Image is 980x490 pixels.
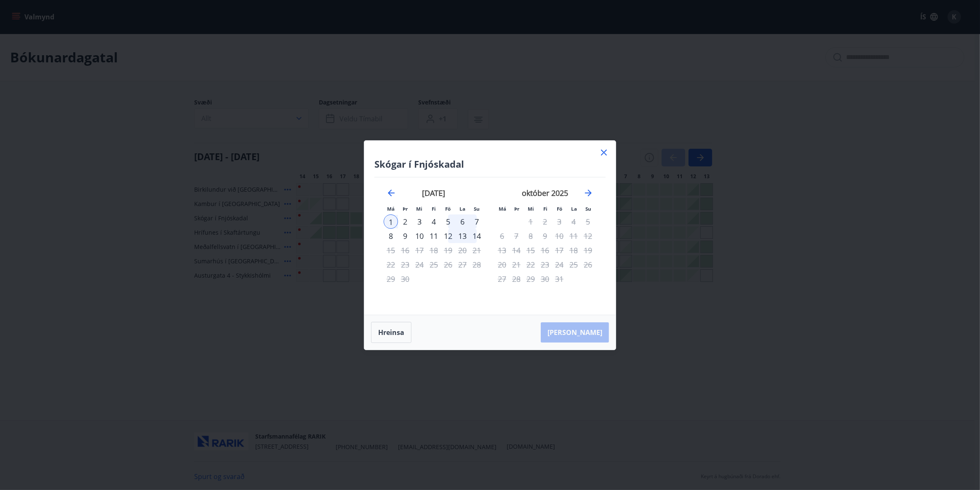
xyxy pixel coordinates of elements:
td: Selected as start date. mánudagur, 1. september 2025 [384,214,398,229]
td: Not available. laugardagur, 25. október 2025 [566,257,581,272]
small: Má [387,206,395,212]
td: Not available. sunnudagur, 28. september 2025 [470,257,484,272]
td: Not available. laugardagur, 20. september 2025 [455,243,470,257]
td: Choose miðvikudagur, 3. september 2025 as your check-out date. It’s available. [412,214,427,229]
small: Fi [432,206,436,212]
td: Not available. sunnudagur, 12. október 2025 [581,229,595,243]
strong: [DATE] [422,188,446,198]
td: Choose laugardagur, 13. september 2025 as your check-out date. It’s available. [455,229,470,243]
td: Not available. fimmtudagur, 30. október 2025 [538,272,552,286]
small: Þr [403,206,408,212]
td: Not available. fimmtudagur, 23. október 2025 [538,257,552,272]
td: Not available. fimmtudagur, 2. október 2025 [538,214,552,229]
td: Not available. laugardagur, 27. september 2025 [455,257,470,272]
td: Not available. miðvikudagur, 22. október 2025 [523,257,538,272]
h4: Skógar í Fnjóskadal [374,158,606,170]
div: 2 [398,214,412,229]
div: Aðeins útritun í boði [470,229,484,243]
small: Mi [528,206,534,212]
td: Not available. þriðjudagur, 16. september 2025 [398,243,412,257]
td: Not available. sunnudagur, 5. október 2025 [581,214,595,229]
div: 13 [455,229,470,243]
td: Not available. sunnudagur, 21. september 2025 [470,243,484,257]
td: Not available. föstudagur, 17. október 2025 [552,243,566,257]
td: Not available. þriðjudagur, 14. október 2025 [509,243,523,257]
td: Not available. mánudagur, 20. október 2025 [495,257,509,272]
div: 7 [470,214,484,229]
td: Not available. þriðjudagur, 23. september 2025 [398,257,412,272]
div: 12 [441,229,455,243]
div: 11 [427,229,441,243]
td: Not available. miðvikudagur, 1. október 2025 [523,214,538,229]
small: Su [585,206,591,212]
td: Not available. laugardagur, 18. október 2025 [566,243,581,257]
td: Not available. mánudagur, 29. september 2025 [384,272,398,286]
div: 9 [398,229,412,243]
small: Fö [446,206,451,212]
td: Not available. miðvikudagur, 8. október 2025 [523,229,538,243]
small: Mi [417,206,423,212]
div: Move backward to switch to the previous month. [386,188,396,198]
td: Choose föstudagur, 5. september 2025 as your check-out date. It’s available. [441,214,455,229]
td: Not available. föstudagur, 31. október 2025 [552,272,566,286]
div: 4 [427,214,441,229]
td: Not available. föstudagur, 19. september 2025 [441,243,455,257]
td: Choose laugardagur, 6. september 2025 as your check-out date. It’s available. [455,214,470,229]
td: Choose fimmtudagur, 4. september 2025 as your check-out date. It’s available. [427,214,441,229]
div: 1 [384,214,398,229]
div: Aðeins útritun í boði [552,257,566,272]
div: Calendar [374,177,606,305]
td: Choose miðvikudagur, 10. september 2025 as your check-out date. It’s available. [412,229,427,243]
div: Move forward to switch to the next month. [583,188,593,198]
td: Not available. fimmtudagur, 16. október 2025 [538,243,552,257]
td: Choose föstudagur, 12. september 2025 as your check-out date. It’s available. [441,229,455,243]
td: Not available. mánudagur, 6. október 2025 [495,229,509,243]
td: Not available. föstudagur, 26. september 2025 [441,257,455,272]
td: Not available. fimmtudagur, 25. september 2025 [427,257,441,272]
td: Choose fimmtudagur, 11. september 2025 as your check-out date. It’s available. [427,229,441,243]
td: Not available. fimmtudagur, 18. september 2025 [427,243,441,257]
div: 8 [384,229,398,243]
td: Not available. mánudagur, 15. september 2025 [384,243,398,257]
td: Not available. miðvikudagur, 29. október 2025 [523,272,538,286]
div: 10 [412,229,427,243]
td: Not available. sunnudagur, 26. október 2025 [581,257,595,272]
td: Not available. laugardagur, 4. október 2025 [566,214,581,229]
td: Not available. mánudagur, 27. október 2025 [495,272,509,286]
small: Fi [543,206,547,212]
td: Not available. sunnudagur, 19. október 2025 [581,243,595,257]
td: Not available. þriðjudagur, 7. október 2025 [509,229,523,243]
div: 3 [412,214,427,229]
td: Not available. mánudagur, 22. september 2025 [384,257,398,272]
small: La [571,206,577,212]
td: Choose þriðjudagur, 2. september 2025 as your check-out date. It’s available. [398,214,412,229]
td: Not available. miðvikudagur, 15. október 2025 [523,243,538,257]
td: Not available. þriðjudagur, 28. október 2025 [509,272,523,286]
small: La [459,206,465,212]
td: Not available. föstudagur, 3. október 2025 [552,214,566,229]
div: 6 [455,214,470,229]
td: Not available. miðvikudagur, 17. september 2025 [412,243,427,257]
td: Not available. mánudagur, 13. október 2025 [495,243,509,257]
strong: október 2025 [522,188,568,198]
small: Fö [557,206,563,212]
td: Choose sunnudagur, 14. september 2025 as your check-out date. It’s available. [470,229,484,243]
div: 5 [441,214,455,229]
td: Not available. miðvikudagur, 24. september 2025 [412,257,427,272]
td: Choose mánudagur, 8. september 2025 as your check-out date. It’s available. [384,229,398,243]
td: Choose þriðjudagur, 9. september 2025 as your check-out date. It’s available. [398,229,412,243]
td: Not available. þriðjudagur, 21. október 2025 [509,257,523,272]
small: Su [474,206,480,212]
td: Not available. laugardagur, 11. október 2025 [566,229,581,243]
small: Má [499,206,506,212]
button: Hreinsa [371,322,411,343]
small: Þr [514,206,519,212]
td: Not available. þriðjudagur, 30. september 2025 [398,272,412,286]
td: Not available. föstudagur, 10. október 2025 [552,229,566,243]
td: Choose sunnudagur, 7. september 2025 as your check-out date. It’s available. [470,214,484,229]
td: Not available. föstudagur, 24. október 2025 [552,257,566,272]
td: Not available. fimmtudagur, 9. október 2025 [538,229,552,243]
